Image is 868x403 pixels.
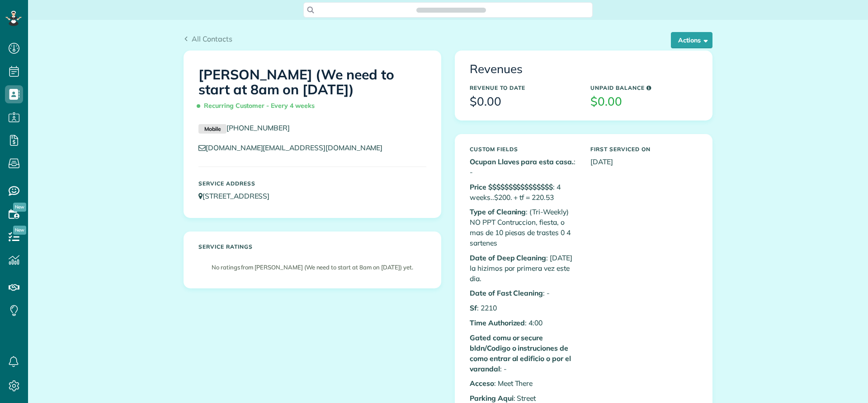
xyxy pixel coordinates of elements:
p: : 2210 [470,303,577,313]
a: [STREET_ADDRESS] [198,191,278,200]
h5: Revenue to Date [470,85,577,91]
p: : - [470,288,577,298]
b: Time Authorized [470,318,525,327]
b: Date of Fast Cleaning [470,288,543,297]
b: Sf [470,303,477,312]
b: Gated comu or secure bldn/Codigo o instruciones de como entrar al edificio o por el varandal [470,333,571,373]
h5: Service Address [198,181,426,186]
p: No ratings from [PERSON_NAME] (We need to start at 8am on [DATE]) yet. [203,263,422,272]
p: : - [470,333,577,374]
h3: Revenues [470,63,698,76]
b: Price $$$$$$$$$$$$$$$$ [470,182,553,191]
span: Recurring Customer - Every 4 weeks [198,98,318,114]
p: [DATE] [590,157,698,167]
b: Parking Aqui [470,394,514,403]
a: Mobile[PHONE_NUMBER] [198,123,290,132]
h1: [PERSON_NAME] (We need to start at 8am on [DATE]) [198,67,426,114]
p: : Meet There [470,378,577,389]
p: : 4:00 [470,318,577,328]
button: Actions [671,32,712,48]
p: : (Tri-Weekly) NO PPT Contruccion, fiesta, o mas de 10 piesas de trastes 0 4 sartenes [470,207,577,248]
b: Ocupan Llaves para esta casa. [470,157,574,166]
b: Acceso [470,379,494,388]
p: : 4 weeks..$200. + tf = 220.53 [470,182,577,203]
h3: $0.00 [470,95,577,108]
span: New [13,203,26,212]
h5: First Serviced On [590,146,698,152]
a: All Contacts [184,33,232,44]
b: Date of Deep Cleaning [470,253,546,262]
a: [DOMAIN_NAME][EMAIL_ADDRESS][DOMAIN_NAME] [198,143,391,152]
h5: Unpaid Balance [590,85,698,91]
h3: $0.00 [590,95,698,108]
p: : [DATE] la hizimos por primera vez este dia. [470,253,577,284]
span: All Contacts [192,34,232,43]
span: Search ZenMaid… [425,5,476,14]
h5: Service ratings [198,244,426,250]
b: Type of Cleaning [470,207,526,216]
small: Mobile [198,124,226,134]
p: : - [470,157,577,177]
span: New [13,226,26,235]
h5: Custom Fields [470,146,577,152]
